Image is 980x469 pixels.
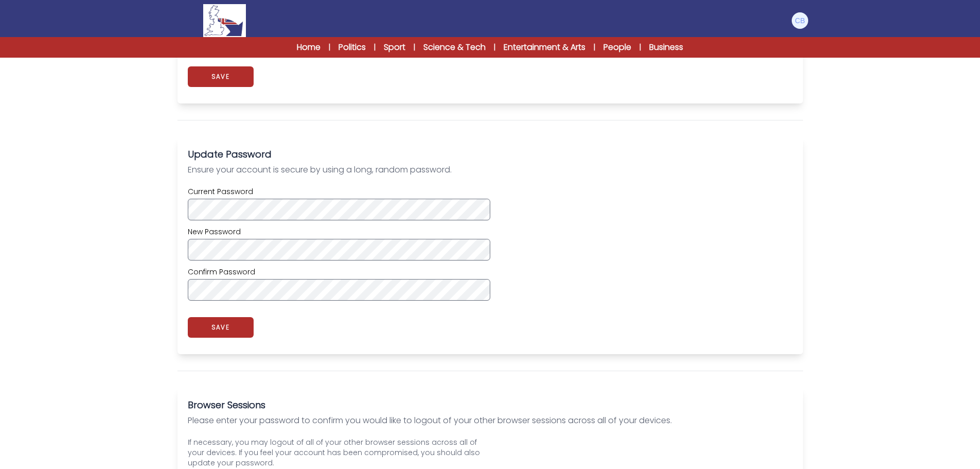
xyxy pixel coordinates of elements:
button: SAVE [188,317,254,338]
label: Confirm Password [188,267,490,277]
a: Politics [338,41,366,54]
span: | [594,42,595,53]
label: New Password [188,227,490,237]
a: People [603,41,631,54]
a: Science & Tech [423,41,486,54]
p: Ensure your account is secure by using a long, random password. [188,164,793,176]
label: Current Password [188,186,490,197]
span: | [639,42,641,53]
span: | [374,42,376,53]
a: Business [649,41,683,54]
img: Charlotte Bowler [792,12,808,29]
h3: Browser Sessions [188,398,793,412]
a: Logo [171,4,278,37]
span: | [494,42,495,53]
a: Home [297,41,320,54]
button: SAVE [188,66,254,87]
div: If necessary, you may logout of all of your other browser sessions across all of your devices. If... [188,437,484,468]
a: Entertainment & Arts [504,41,585,54]
a: Sport [384,41,405,54]
span: | [414,42,415,53]
span: | [329,42,330,53]
img: Logo [203,4,245,37]
p: Please enter your password to confirm you would like to logout of your other browser sessions acr... [188,414,793,427]
h3: Update Password [188,147,793,162]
